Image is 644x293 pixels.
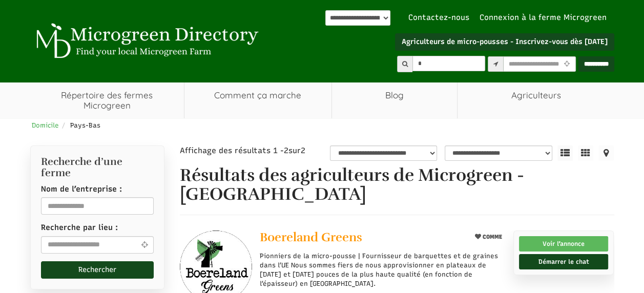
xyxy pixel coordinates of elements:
label: Nom de l’entreprise : [41,184,122,195]
i: Use Current Location [562,61,572,68]
div: Fourni par [325,10,390,26]
img: Annuaire Microgreen [30,23,261,59]
a: Répertoire des fermes Microgreen [30,82,184,118]
button: COMME [471,231,506,243]
a: Démarrer le chat [519,254,609,269]
select: overall_rating_filter-1 [330,145,437,161]
div: Affichage des résultats 1 - sur [180,145,324,156]
span: COMME [481,234,502,240]
i: Use Current Location [138,241,150,248]
a: Contactez-nous [403,12,474,23]
select: boîte de tri-1 [445,145,552,161]
p: Pionniers de la micro-pousse | Fournisseur de barquettes et de graines dans l’UE Nous sommes fier... [260,252,505,289]
span: Boereland Greens [260,229,362,245]
a: Boereland Greens [260,231,469,246]
span: 2 [301,146,305,155]
h1: Résultats des agriculteurs de Microgreen - [GEOGRAPHIC_DATA] [180,166,614,204]
button: Rechercher [41,261,154,279]
a: Connexion à la ferme Microgreen [480,12,612,23]
a: Comment ça marche [184,82,331,108]
a: Domicile [32,121,59,129]
span: 2 [284,146,288,155]
span: Pays-Bas [70,121,100,129]
a: Blog [332,82,457,108]
h2: Recherche d’une ferme [41,156,154,179]
select: Widget de traduction [325,10,390,26]
a: Agriculteurs de micro-pousses - Inscrivez-vous dès [DATE] [395,33,614,51]
a: Voir l’annonce [519,236,609,252]
label: Recherche par lieu : [41,222,118,233]
span: Agriculteurs [458,82,614,108]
